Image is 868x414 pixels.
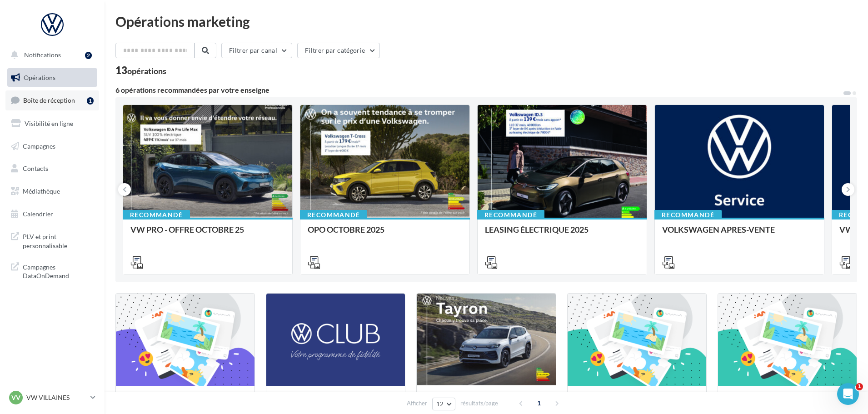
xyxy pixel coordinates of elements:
span: Opérations [24,74,55,81]
span: Campagnes DataOnDemand [23,261,94,280]
a: PLV et print personnalisable [5,227,99,254]
a: Visibilité en ligne [5,114,99,133]
p: VW VILLAINES [26,393,87,402]
a: Boîte de réception1 [5,90,99,110]
span: Calendrier [23,210,53,218]
span: Campagnes [23,142,55,150]
button: Filtrer par catégorie [297,43,380,58]
span: résultats/page [460,399,498,408]
span: Afficher [407,399,427,408]
div: 2 [85,52,92,59]
div: OPO OCTOBRE 2025 [308,225,462,243]
span: 1 [856,383,863,390]
div: Recommandé [300,210,367,220]
span: 1 [532,396,546,410]
div: 6 opérations recommandées par votre enseigne [115,86,843,94]
div: opérations [127,67,166,75]
div: Recommandé [654,210,722,220]
a: Calendrier [5,205,99,224]
div: LEASING ÉLECTRIQUE 2025 [485,225,639,243]
div: 1 [87,97,94,105]
span: 12 [436,400,444,408]
div: Opérations marketing [115,15,857,28]
a: VV VW VILLAINES [7,389,97,406]
span: Notifications [24,51,61,59]
button: Notifications 2 [5,45,95,65]
a: Opérations [5,68,99,87]
button: Filtrer par canal [221,43,292,58]
button: 12 [432,398,455,410]
div: Recommandé [123,210,190,220]
span: VV [11,393,20,402]
span: Boîte de réception [23,96,75,104]
div: VOLKSWAGEN APRES-VENTE [662,225,817,243]
a: Campagnes [5,137,99,156]
span: Contacts [23,165,48,172]
div: Recommandé [477,210,544,220]
span: Médiathèque [23,187,60,195]
span: Visibilité en ligne [25,120,73,127]
div: 13 [115,65,166,75]
a: Campagnes DataOnDemand [5,257,99,284]
iframe: Intercom live chat [837,383,859,405]
a: Médiathèque [5,182,99,201]
a: Contacts [5,159,99,178]
div: VW PRO - OFFRE OCTOBRE 25 [130,225,285,243]
span: PLV et print personnalisable [23,230,94,250]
